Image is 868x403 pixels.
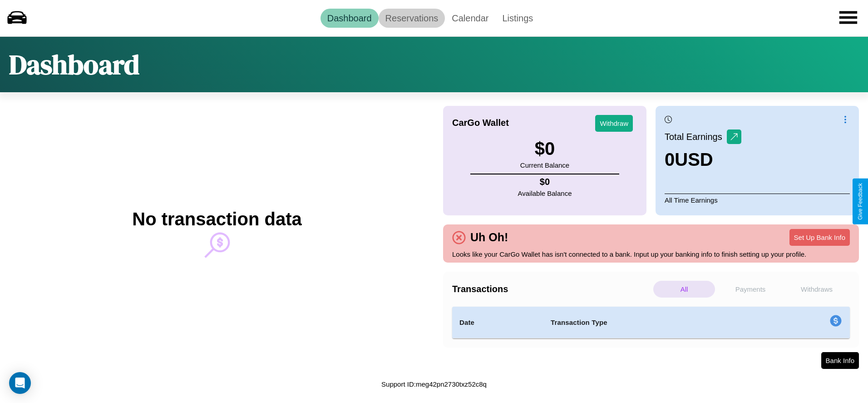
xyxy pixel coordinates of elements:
a: Dashboard [321,9,379,28]
p: Current Balance [520,159,569,171]
p: All Time Earnings [665,194,850,206]
h4: $ 0 [518,177,572,187]
p: Available Balance [518,187,572,199]
h4: Transaction Type [551,317,756,328]
p: All [653,281,715,298]
h4: Uh Oh! [466,231,513,244]
button: Bank Info [821,352,859,369]
h3: 0 USD [665,149,741,170]
h1: Dashboard [9,46,139,83]
h4: Date [459,317,536,328]
a: Reservations [379,9,445,28]
button: Set Up Bank Info [789,229,850,246]
a: Calendar [445,9,495,28]
table: simple table [452,307,850,338]
h4: Transactions [452,284,651,294]
p: Total Earnings [665,129,727,145]
a: Listings [495,9,540,28]
p: Looks like your CarGo Wallet has isn't connected to a bank. Input up your banking info to finish ... [452,248,850,260]
div: Open Intercom Messenger [9,372,31,394]
p: Payments [720,281,781,298]
h3: $ 0 [520,139,569,159]
button: Withdraw [595,115,633,132]
div: Give Feedback [857,183,863,220]
h4: CarGo Wallet [452,118,509,128]
h2: No transaction data [132,209,301,229]
p: Support ID: meg42pn2730txz52c8q [381,378,487,390]
p: Withdraws [786,281,848,298]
